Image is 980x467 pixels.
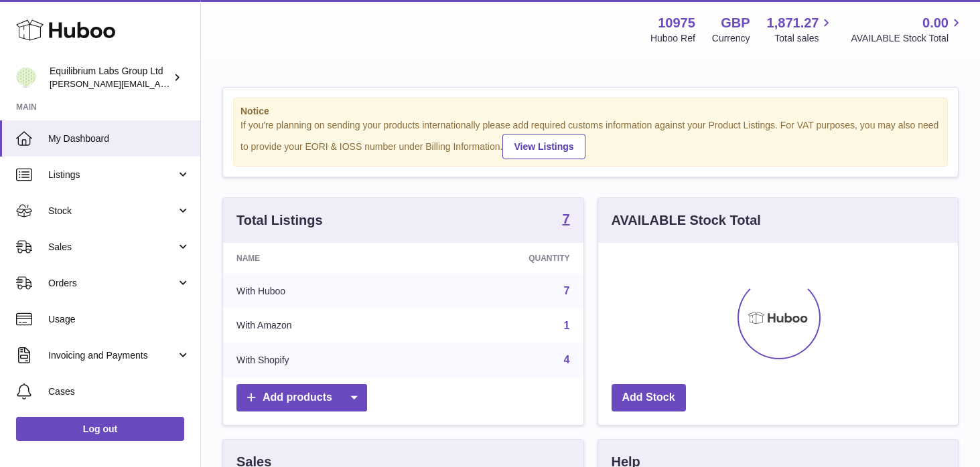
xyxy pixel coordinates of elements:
[502,134,585,159] a: View Listings
[223,274,420,308] td: With Huboo
[16,68,36,88] img: h.woodrow@theliverclinic.com
[851,32,964,45] span: AVAILABLE Stock Total
[236,211,323,229] h3: Total Listings
[562,212,569,225] strong: 7
[767,14,835,45] a: 1,871.27 Total sales
[564,320,570,331] a: 1
[50,65,170,90] div: Equilibrium Labs Group Ltd
[658,14,695,32] strong: 10975
[48,169,176,181] span: Listings
[48,241,176,254] span: Sales
[48,277,176,290] span: Orders
[223,243,420,274] th: Name
[612,384,686,411] a: Add Stock
[562,212,569,228] a: 7
[240,105,940,118] strong: Notice
[650,32,695,45] div: Huboo Ref
[564,354,570,365] a: 4
[721,14,750,32] strong: GBP
[420,243,583,274] th: Quantity
[774,32,834,45] span: Total sales
[223,308,420,343] td: With Amazon
[50,78,269,89] span: [PERSON_NAME][EMAIL_ADDRESS][DOMAIN_NAME]
[48,385,190,398] span: Cases
[612,211,761,229] h3: AVAILABLE Stock Total
[48,313,190,326] span: Usage
[922,14,949,32] span: 0.00
[236,384,367,411] a: Add products
[240,119,940,159] div: If you're planning on sending your products internationally please add required customs informati...
[48,205,176,217] span: Stock
[564,285,570,296] a: 7
[712,32,750,45] div: Currency
[851,14,964,45] a: 0.00 AVAILABLE Stock Total
[767,14,819,32] span: 1,871.27
[16,417,184,441] a: Log out
[48,349,176,362] span: Invoicing and Payments
[48,132,190,145] span: My Dashboard
[223,343,420,377] td: With Shopify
